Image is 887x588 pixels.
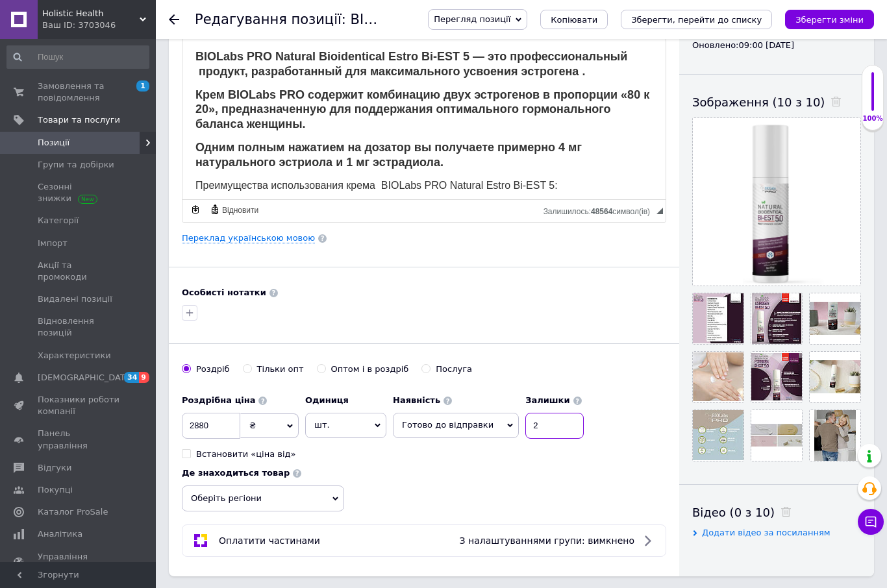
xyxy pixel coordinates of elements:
[136,80,149,92] span: 1
[188,202,203,217] a: Зробити резервну копію зараз
[692,94,861,110] div: Зображення (10 з 10)
[38,181,120,204] span: Сезонні знижки
[621,10,772,29] button: Зберегти, перейти до списку
[858,509,884,535] button: Чат з покупцем
[38,484,73,496] span: Покупці
[702,528,831,537] span: Додати відео за посиланням
[182,233,315,243] a: Переклад українською мовою
[42,8,140,19] span: Holistic Health
[393,395,440,405] b: Наявність
[692,506,775,519] span: Відео (0 з 10)
[13,13,445,41] span: BIOLabs PRO Natural Bioidentical Estro Bi-EST 5 — это профессиональный продукт, разработанный для...
[257,363,304,375] div: Тільки опт
[591,207,612,216] span: 48564
[331,363,409,375] div: Оптом і в роздріб
[219,535,320,546] span: Оплатити частинами
[182,37,666,199] iframe: Редактор, D7A540B2-B91E-4A96-B120-066EC8C6944D
[38,293,112,305] span: Видалені позиції
[38,315,120,339] span: Відновлення позицій
[434,14,510,24] span: Перегляд позиції
[460,535,634,546] span: З налаштуваннями групи: вимкнено
[631,15,762,25] i: Зберегти, перейти до списку
[656,208,663,214] span: Потягніть для зміни розмірів
[38,462,71,474] span: Відгуки
[795,15,864,25] i: Зберегти зміни
[124,372,139,383] span: 34
[38,114,120,126] span: Товари та послуги
[785,10,874,29] button: Зберегти зміни
[13,13,470,445] body: Редактор, D7A540B2-B91E-4A96-B120-066EC8C6944D
[38,159,114,171] span: Групи та добірки
[208,202,260,217] a: Відновити
[182,395,255,405] b: Роздрібна ціна
[38,350,111,361] span: Характеристики
[525,413,584,439] input: -
[139,372,149,383] span: 9
[13,143,375,154] span: Преимущества использования крема BIOLabs PRO Natural Estro Bi-EST 5:
[196,448,296,460] div: Встановити «ціна від»
[182,413,240,439] input: 0
[38,372,134,384] span: [DEMOGRAPHIC_DATA]
[540,10,608,29] button: Копіювати
[38,215,79,227] span: Категорії
[436,363,472,375] div: Послуга
[38,428,120,451] span: Панель управління
[42,19,156,31] div: Ваш ID: 3703046
[38,238,68,249] span: Імпорт
[38,551,120,574] span: Управління сайтом
[543,204,656,216] div: Кiлькiсть символiв
[182,485,344,511] span: Оберіть регіони
[305,413,386,437] span: шт.
[13,51,467,94] span: Крем BIOLabs PRO содержит комбинацию двух эстрогенов в пропорции «80 к 20», предназначенную для п...
[38,506,108,518] span: Каталог ProSale
[38,394,120,417] span: Показники роботи компанії
[38,80,120,104] span: Замовлення та повідомлення
[196,363,230,375] div: Роздріб
[862,114,883,123] div: 100%
[692,40,861,51] div: Оновлено: 09:00 [DATE]
[169,14,179,25] div: Повернутися назад
[38,137,69,149] span: Позиції
[38,528,82,540] span: Аналітика
[551,15,597,25] span: Копіювати
[6,45,149,69] input: Пошук
[220,205,258,216] span: Відновити
[13,104,399,132] span: Одним полным нажатием на дозатор вы получаете примерно 4 мг натурального эстриола и 1 мг эстрадиола.
[38,260,120,283] span: Акції та промокоди
[182,468,290,478] b: Де знаходиться товар
[249,421,256,430] span: ₴
[402,420,493,430] span: Готово до відправки
[182,288,266,297] b: Особисті нотатки
[862,65,884,130] div: 100% Якість заповнення
[525,395,569,405] b: Залишки
[305,395,349,405] b: Одиниця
